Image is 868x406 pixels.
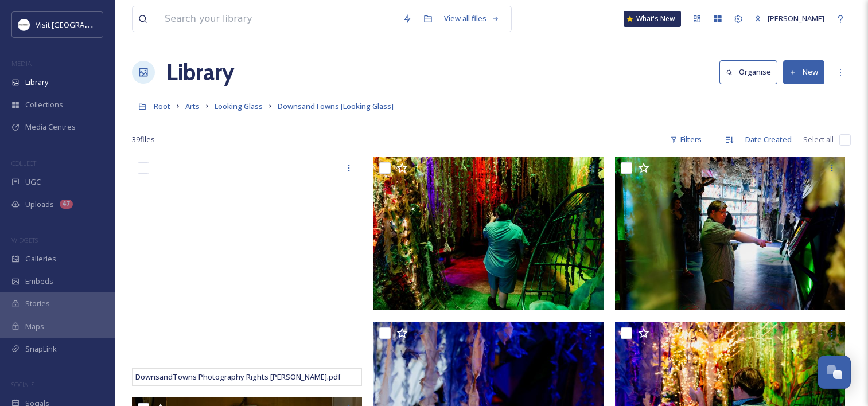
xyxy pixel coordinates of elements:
[25,177,41,188] span: UGC
[25,298,50,309] span: Stories
[11,236,38,244] span: WIDGETS
[25,276,53,287] span: Embeds
[185,101,200,111] span: Arts
[25,199,54,210] span: Uploads
[60,200,73,209] div: 47
[818,356,851,389] button: Open Chat
[749,7,830,30] a: [PERSON_NAME]
[278,99,394,113] a: DownsandTowns [Looking Glass]
[438,7,505,30] a: View all files
[25,343,57,354] span: SnapLink
[11,159,36,167] span: COLLECT
[11,59,32,68] span: MEDIA
[739,128,797,151] div: Date Created
[803,134,834,145] span: Select all
[25,77,48,88] span: Library
[154,101,170,111] span: Root
[768,13,824,24] span: [PERSON_NAME]
[135,372,341,382] span: DownsandTowns Photography Rights [PERSON_NAME].pdf
[185,99,200,113] a: Arts
[11,380,34,389] span: SOCIALS
[373,157,604,310] img: DSC06826.jpg
[159,6,397,32] input: Search your library
[154,99,170,113] a: Root
[624,11,681,27] a: What's New
[215,101,263,111] span: Looking Glass
[215,99,263,113] a: Looking Glass
[719,60,777,84] button: Organise
[25,99,63,110] span: Collections
[783,60,824,84] button: New
[25,321,44,332] span: Maps
[166,55,234,89] a: Library
[36,19,124,30] span: Visit [GEOGRAPHIC_DATA]
[25,122,76,132] span: Media Centres
[278,101,394,111] span: DownsandTowns [Looking Glass]
[664,128,707,151] div: Filters
[615,157,845,310] img: DSC06819.jpg
[132,134,155,145] span: 39 file s
[18,19,30,30] img: Circle%20Logo.png
[25,253,56,264] span: Galleries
